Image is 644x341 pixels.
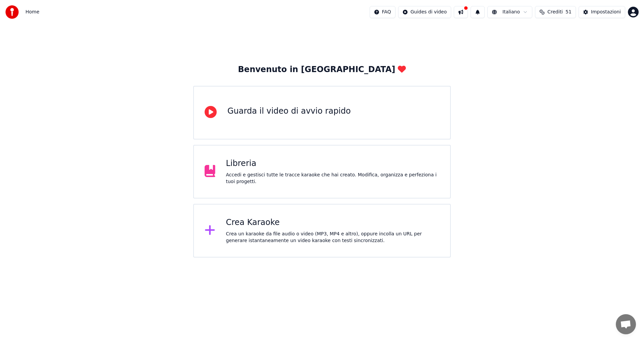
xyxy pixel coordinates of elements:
button: Guides di video [398,6,451,18]
button: Crediti51 [535,6,576,18]
span: 51 [566,9,572,15]
div: Accedi e gestisci tutte le tracce karaoke che hai creato. Modifica, organizza e perfeziona i tuoi... [226,172,440,185]
div: Crea un karaoke da file audio o video (MP3, MP4 e altro), oppure incolla un URL per generare ista... [226,231,440,244]
div: Crea Karaoke [226,217,440,228]
div: Aprire la chat [616,314,636,334]
nav: breadcrumb [25,9,39,15]
div: Guarda il video di avvio rapido [227,106,351,117]
div: Libreria [226,158,440,169]
button: FAQ [370,6,395,18]
div: Benvenuto in [GEOGRAPHIC_DATA] [238,64,406,75]
span: Home [25,9,39,15]
div: Impostazioni [591,9,621,15]
button: Impostazioni [579,6,625,18]
img: youka [5,5,19,19]
span: Crediti [547,9,563,15]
